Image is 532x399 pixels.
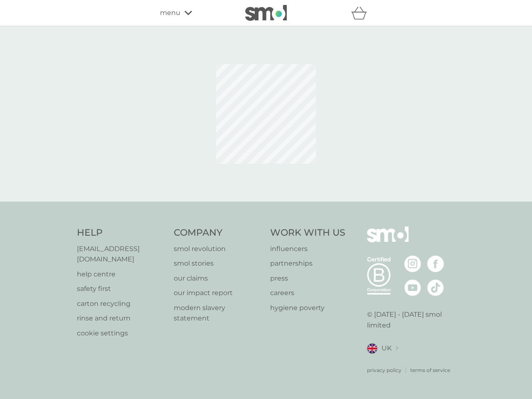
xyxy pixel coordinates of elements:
img: visit the smol Instagram page [404,256,421,272]
img: smol [245,5,287,21]
a: cookie settings [77,328,165,339]
img: visit the smol Facebook page [427,256,444,272]
img: visit the smol Youtube page [404,279,421,296]
img: smol [367,227,409,255]
img: select a new location [396,346,398,351]
a: privacy policy [367,366,401,374]
div: basket [351,5,372,21]
a: our claims [174,273,262,284]
a: our impact report [174,288,262,298]
img: UK flag [367,343,377,354]
a: smol revolution [174,244,262,254]
a: terms of service [410,366,450,374]
h4: Company [174,227,262,239]
span: menu [160,7,180,18]
a: modern slavery statement [174,303,262,324]
a: rinse and return [77,313,165,324]
p: © [DATE] - [DATE] smol limited [367,309,456,330]
span: UK [382,343,392,354]
a: hygiene poverty [270,303,345,313]
a: carton recycling [77,298,165,309]
a: safety first [77,283,165,294]
img: visit the smol Tiktok page [427,279,444,296]
a: smol stories [174,258,262,269]
a: [EMAIL_ADDRESS][DOMAIN_NAME] [77,244,165,265]
a: press [270,273,345,284]
a: influencers [270,244,345,254]
a: careers [270,288,345,298]
a: help centre [77,269,165,280]
h4: Help [77,227,165,239]
h4: Work With Us [270,227,345,239]
a: partnerships [270,258,345,269]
